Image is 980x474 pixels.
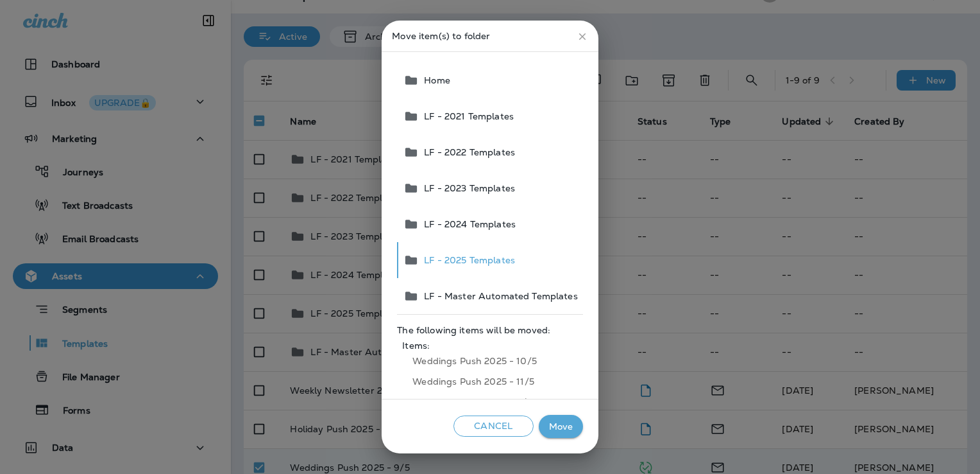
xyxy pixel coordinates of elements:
[397,325,582,335] span: The following items will be moved:
[398,278,582,314] button: LF - Master Automated Templates
[539,415,583,439] button: Move
[402,351,577,371] span: Weddings Push 2025 - 10/5
[402,392,577,412] span: Weddings Push 2025 - 9/5
[398,242,582,278] button: LF - 2025 Templates
[419,291,577,301] span: LF - Master Automated Templates
[571,26,593,48] button: close
[419,147,515,157] span: LF - 2022 Templates
[402,371,577,392] span: Weddings Push 2025 - 11/5
[398,98,582,134] button: LF - 2021 Templates
[453,416,534,437] button: Cancel
[419,255,515,265] span: LF - 2025 Templates
[402,340,577,351] span: Items:
[419,111,514,121] span: LF - 2021 Templates
[419,219,516,229] span: LF - 2024 Templates
[392,31,587,41] p: Move item(s) to folder
[398,206,582,242] button: LF - 2024 Templates
[398,170,582,206] button: LF - 2023 Templates
[398,134,582,170] button: LF - 2022 Templates
[419,183,515,193] span: LF - 2023 Templates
